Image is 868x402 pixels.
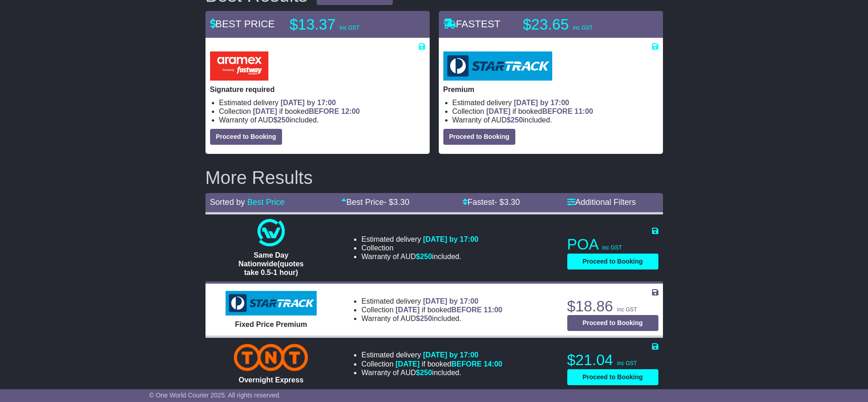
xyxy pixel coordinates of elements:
span: 250 [511,116,523,124]
span: if booked [253,107,360,115]
h2: More Results [205,168,663,188]
span: if booked [486,107,593,115]
span: [DATE] by 17:00 [514,99,570,107]
span: 11:00 [484,306,503,314]
span: [DATE] by 17:00 [281,99,336,107]
span: [DATE] [395,306,420,314]
a: Fastest- $3.30 [462,198,520,207]
span: 3.30 [504,198,520,207]
img: TNT Domestic: Overnight Express [234,344,308,371]
a: Best Price- $3.30 [341,198,409,207]
span: 12:00 [341,107,360,115]
li: Collection [219,107,425,116]
p: $21.04 [567,351,658,369]
span: Sorted by [210,198,245,207]
span: FASTEST [443,18,501,30]
span: [DATE] [395,360,420,368]
li: Warranty of AUD included. [361,368,502,377]
p: $18.86 [567,297,658,315]
span: © One World Courier 2025. All rights reserved. [149,392,281,399]
li: Collection [361,360,502,368]
span: $ [507,116,523,124]
li: Estimated delivery [361,297,502,305]
span: BEFORE [309,107,339,115]
p: Signature required [210,85,425,94]
p: POA [567,235,658,254]
span: 250 [277,116,290,124]
button: Proceed to Booking [567,315,658,331]
span: 14:00 [484,360,503,368]
span: BEFORE [451,306,482,314]
li: Collection [361,305,502,314]
span: [DATE] by 17:00 [423,297,478,305]
span: Fixed Price Premium [235,321,307,328]
a: Additional Filters [567,198,636,207]
img: StarTrack: Premium [443,51,552,81]
span: - $ [494,198,520,207]
span: inc GST [340,25,360,31]
span: if booked [395,360,502,368]
span: inc GST [573,25,593,31]
span: Same Day Nationwide(quotes take 0.5-1 hour) [238,251,303,276]
img: Aramex: Signature required [210,51,268,81]
span: [DATE] by 17:00 [423,351,478,359]
img: One World Courier: Same Day Nationwide(quotes take 0.5-1 hour) [257,219,285,246]
button: Proceed to Booking [567,254,658,270]
li: Warranty of AUD included. [219,116,425,124]
span: Overnight Express [239,376,303,384]
span: [DATE] [486,107,510,115]
li: Estimated delivery [452,98,658,107]
button: Proceed to Booking [210,129,282,145]
li: Warranty of AUD included. [361,252,478,261]
span: 250 [420,315,432,322]
button: Proceed to Booking [443,129,515,145]
li: Estimated delivery [361,235,478,244]
li: Warranty of AUD included. [361,314,502,323]
span: $ [273,116,290,124]
li: Warranty of AUD included. [452,116,658,124]
img: StarTrack: Fixed Price Premium [226,291,317,315]
span: $ [416,369,432,377]
span: 250 [420,369,432,377]
span: $ [416,253,432,260]
a: Best Price [247,198,285,207]
li: Collection [452,107,658,116]
button: Proceed to Booking [567,369,658,385]
span: 11:00 [575,107,593,115]
span: - $ [384,198,409,207]
span: BEFORE [451,360,482,368]
span: [DATE] [253,107,277,115]
span: 3.30 [393,198,409,207]
li: Collection [361,244,478,252]
li: Estimated delivery [219,98,425,107]
p: Premium [443,85,658,94]
span: 250 [420,253,432,260]
span: inc GST [602,244,622,251]
p: $13.37 [290,15,404,34]
span: $ [416,315,432,322]
span: inc GST [617,360,637,366]
span: [DATE] by 17:00 [423,235,478,243]
span: BEST PRICE [210,18,275,30]
p: $23.65 [523,15,637,34]
span: inc GST [617,306,637,313]
span: BEFORE [542,107,573,115]
li: Estimated delivery [361,351,502,359]
span: if booked [395,306,502,314]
